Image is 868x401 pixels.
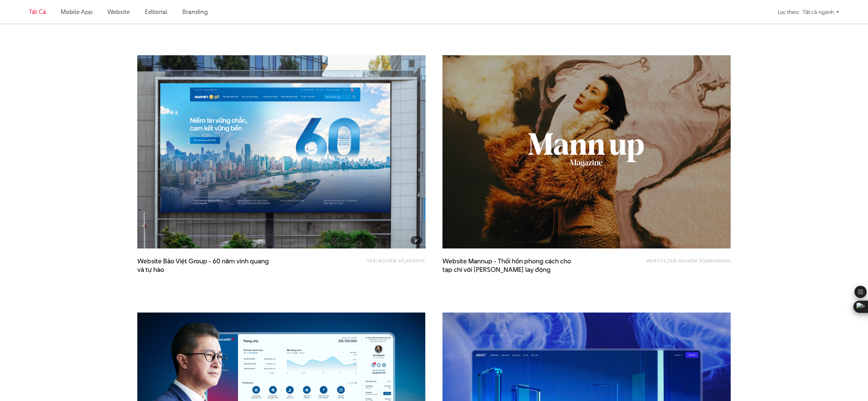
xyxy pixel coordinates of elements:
[647,258,666,264] a: Website
[107,7,130,16] a: Website
[667,258,705,264] a: Trải nghiệm số
[182,7,208,16] a: Branding
[137,265,164,274] span: và tự hào
[442,55,731,248] img: website Mann up
[367,258,405,264] a: Trải nghiệm số
[442,257,578,274] span: Website Mannup - Thổi hồn phong cách cho
[615,257,731,270] div: , ,
[123,46,440,258] img: BaoViet 60 năm
[137,257,273,274] span: Website Bảo Việt Group - 60 năm vinh quang
[706,258,731,264] a: Branding
[442,265,551,274] span: tạp chí với [PERSON_NAME] lay động
[442,257,578,274] a: Website Mannup - Thổi hồn phong cách chotạp chí với [PERSON_NAME] lay động
[406,258,426,264] a: Website
[145,7,167,16] a: Editorial
[137,257,273,274] a: Website Bảo Việt Group - 60 năm vinh quangvà tự hào
[310,257,426,270] div: ,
